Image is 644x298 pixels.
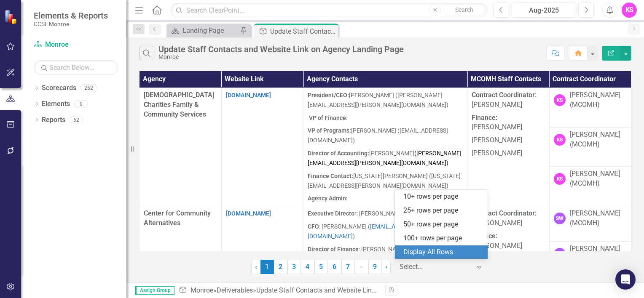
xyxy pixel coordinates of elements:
span: ( ) [308,150,462,166]
span: : [PERSON_NAME] ( ) [308,223,419,239]
a: Monroe [191,286,213,294]
span: [US_STATE][PERSON_NAME] ([US_STATE][EMAIL_ADDRESS][PERSON_NAME][DOMAIN_NAME]) [308,173,461,189]
div: Aug-2025 [515,5,573,16]
td: Double-Click to Edit [549,127,631,167]
a: 2 [274,260,287,274]
td: Double-Click to Edit [467,88,550,206]
span: Elements & Reports [34,11,108,21]
p: [PERSON_NAME] [472,112,545,134]
a: 4 [301,260,314,274]
strong: Contract Coordinator: [472,91,537,99]
input: Search ClearPoint... [171,3,487,18]
a: Deliverables [217,286,253,294]
span: [PERSON_NAME] [472,209,537,227]
div: 100+ rows per page [403,234,483,243]
td: Double-Click to Edit [549,88,631,127]
div: [PERSON_NAME] (MCOMH) [570,90,627,110]
strong: VP of Programs: [308,127,351,134]
a: Reports [42,115,65,125]
div: 262 [80,85,97,92]
a: 7 [341,260,355,274]
p: [PERSON_NAME] [472,90,545,112]
td: Double-Click to Edit [303,88,467,206]
span: : [PERSON_NAME] ( ) [308,246,458,262]
div: [PERSON_NAME] (MCOMH) [570,169,627,189]
span: [PERSON_NAME] ([PERSON_NAME][EMAIL_ADDRESS][PERSON_NAME][DOMAIN_NAME]) [308,92,448,108]
td: Double-Click to Edit [549,167,631,206]
td: Double-Click to Edit [221,88,303,206]
button: Search [443,4,485,16]
a: [PERSON_NAME][EMAIL_ADDRESS][PERSON_NAME][DOMAIN_NAME] [308,150,462,166]
strong: Director of Finance [308,246,359,253]
div: Landing Page [182,25,238,36]
td: Double-Click to Edit [549,206,631,242]
td: Double-Click to Edit [549,241,631,277]
span: r: [PERSON_NAME], Esq [308,210,416,217]
div: [PERSON_NAME] (MCOMH) [570,244,627,263]
div: SW [554,213,566,224]
a: Monroe [34,40,118,50]
div: 10+ rows per page [403,192,483,202]
div: 62 [70,116,83,123]
span: Assign Group [135,286,174,295]
p: [PERSON_NAME] [472,230,545,253]
div: KS [554,134,566,146]
div: 25+ rows per page [403,206,483,216]
div: [PERSON_NAME] (MCOMH) [570,130,627,149]
strong: President/CEO: [308,92,349,98]
a: 9 [368,260,382,274]
strong: Finance Contact: [308,173,353,179]
strong: Agency Admin: [308,195,348,202]
a: Scorecards [42,83,76,93]
span: › [385,263,387,271]
div: Open Intercom Messenger [615,269,636,290]
strong: Director of Accounting: [308,150,369,157]
strong: VP of Finance: [309,114,348,121]
p: [PERSON_NAME] [472,134,545,147]
img: ClearPoint Strategy [4,10,19,24]
a: 6 [328,260,341,274]
strong: Executive Directo [308,210,354,217]
div: KS [554,94,566,106]
span: ‹ [255,263,257,271]
div: » » [179,286,379,295]
span: [PERSON_NAME] [308,150,462,166]
div: [PERSON_NAME] (MCOMH) [570,209,627,228]
div: Monroe [158,54,404,60]
a: Landing Page [169,25,238,36]
div: 0 [74,101,88,108]
div: Update Staff Contacts and Website Link on Agency Landing Page [256,286,451,294]
span: [PERSON_NAME] ([EMAIL_ADDRESS][DOMAIN_NAME]) [308,127,448,144]
a: 5 [314,260,328,274]
span: Center for Community Alternatives [144,209,211,227]
span: [DEMOGRAPHIC_DATA] Charities Family & Community Services [144,91,214,118]
span: Search [455,6,473,13]
div: Update Staff Contacts and Website Link on Agency Landing Page [270,26,336,37]
span: 1 [260,260,274,274]
div: Update Staff Contacts and Website Link on Agency Landing Page [158,45,404,54]
a: [EMAIL_ADDRESS][DOMAIN_NAME] [308,223,419,239]
small: CCSI: Monroe [34,21,108,27]
button: KS [622,3,637,18]
a: [DOMAIN_NAME] [226,210,271,217]
div: SW [554,248,566,260]
strong: Contract Coordinator: [472,209,537,217]
input: Search Below... [34,60,118,75]
a: 3 [287,260,301,274]
div: Display All Rows [403,247,483,257]
a: [DOMAIN_NAME] [226,92,271,98]
div: KS [554,173,566,185]
strong: Finance: [472,114,497,122]
strong: CFO [308,223,319,230]
div: 50+ rows per page [403,220,483,229]
button: Aug-2025 [512,3,576,18]
a: Elements [42,99,70,109]
p: [PERSON_NAME] [472,147,545,158]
